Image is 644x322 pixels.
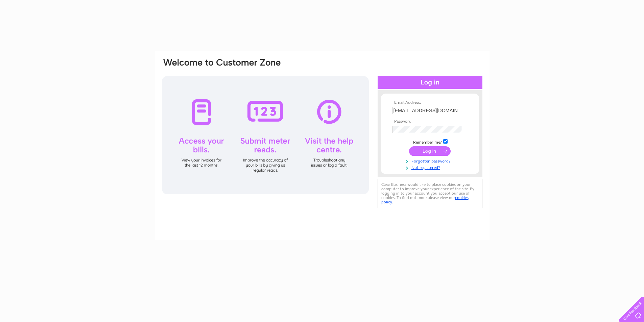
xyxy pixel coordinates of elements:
[391,100,469,105] th: Email Address:
[391,138,469,145] td: Remember me?
[391,119,469,124] th: Password:
[378,179,482,208] div: Clear Business would like to place cookies on your computer to improve your experience of the sit...
[392,164,469,170] a: Not registered?
[392,157,469,164] a: Forgotten password?
[409,146,451,156] input: Submit
[381,195,469,204] a: cookies policy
